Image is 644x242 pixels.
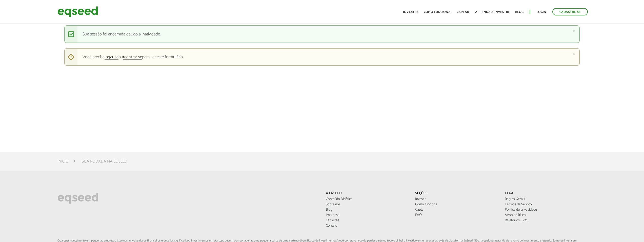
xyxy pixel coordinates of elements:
a: Sobre nós [326,203,408,206]
a: Captar [457,10,469,14]
p: A EqSeed [326,191,408,196]
a: Imprensa [326,213,408,217]
a: registrar-se [123,55,142,59]
a: Início [57,159,69,164]
a: Cadastre-se [552,8,588,15]
img: EqSeed [57,5,98,18]
a: Login [536,10,546,14]
div: Sua sessão foi encerrada devido a inatividade. [64,25,579,43]
a: Conteúdo Didático [326,197,408,201]
a: Captar [415,208,497,212]
a: Regras Gerais [505,197,587,201]
a: Aprenda a investir [475,10,509,14]
a: Como funciona [415,203,497,206]
a: logar-se [105,55,118,59]
p: Legal [505,191,587,196]
a: Blog [326,208,408,212]
a: Investir [415,197,497,201]
a: × [572,28,575,34]
div: Você precisa ou para ver este formulário. [64,48,579,66]
a: Contato [326,224,408,228]
a: Termos de Serviço [505,203,587,206]
img: EqSeed Logo [57,191,98,205]
a: Política de privacidade [505,208,587,212]
a: Relatórios CVM [505,219,587,222]
a: Como funciona [424,10,451,14]
p: Seções [415,191,497,196]
a: FAQ [415,213,497,217]
li: Sua rodada na EqSeed [82,158,127,165]
a: Carreiras [326,219,408,222]
a: × [572,51,575,56]
a: Blog [515,10,524,14]
a: Investir [403,10,418,14]
a: Aviso de Risco [505,213,587,217]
